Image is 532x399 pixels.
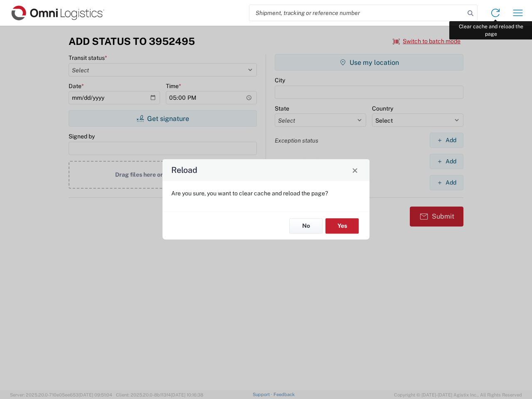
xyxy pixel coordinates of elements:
button: No [289,218,323,234]
input: Shipment, tracking or reference number [249,5,465,21]
button: Yes [325,218,359,234]
h4: Reload [171,164,197,176]
button: Close [349,164,361,176]
p: Are you sure, you want to clear cache and reload the page? [171,190,361,197]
